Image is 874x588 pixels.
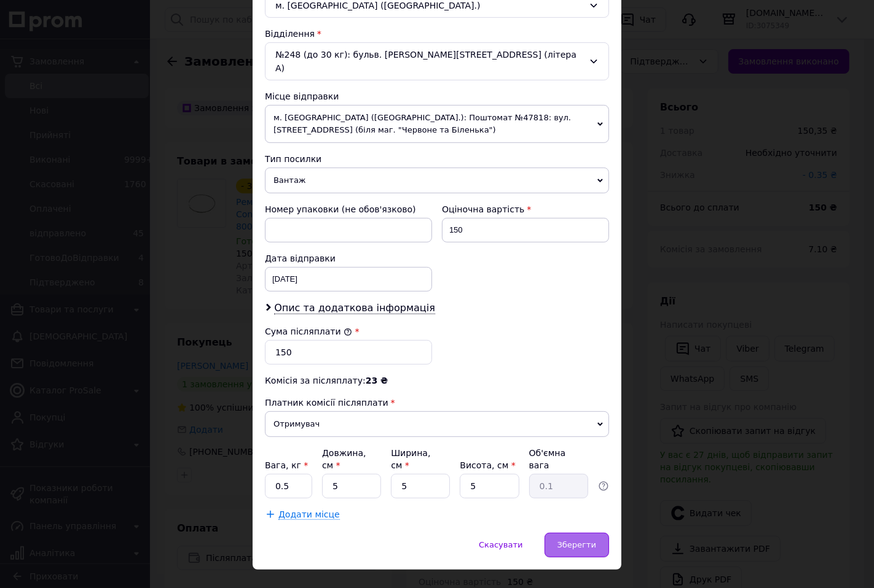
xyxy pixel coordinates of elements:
span: Вантаж [265,168,609,193]
label: Довжина, см [322,448,366,470]
label: Вага, кг [265,460,308,470]
div: Оціночна вартість [442,203,609,215]
div: Дата відправки [265,252,432,265]
span: Отримувач [265,411,609,437]
div: Відділення [265,28,609,40]
span: Тип посилки [265,154,321,164]
span: м. [GEOGRAPHIC_DATA] ([GEOGRAPHIC_DATA].): Поштомат №47818: вул. [STREET_ADDRESS] (біля маг. "Чер... [265,105,609,143]
label: Сума післяплати [265,327,352,336]
label: Висота, см [460,460,515,470]
div: Номер упаковки (не обов'язково) [265,203,432,215]
span: Місце відправки [265,91,339,101]
div: №248 (до 30 кг): бульв. [PERSON_NAME][STREET_ADDRESS] (літера А) [265,42,609,80]
div: Комісія за післяплату: [265,374,609,387]
span: Зберегти [557,540,596,549]
span: Додати місце [278,509,340,520]
span: Скасувати [479,540,522,549]
label: Ширина, см [391,448,430,470]
span: Опис та додаткова інформація [274,302,435,314]
span: Платник комісії післяплати [265,398,388,408]
div: Об'ємна вага [529,447,588,471]
span: 23 ₴ [366,376,388,385]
